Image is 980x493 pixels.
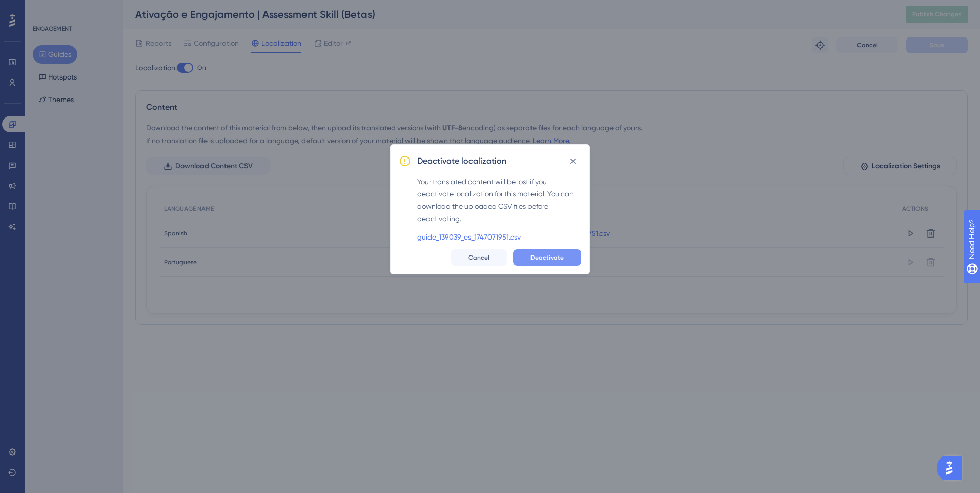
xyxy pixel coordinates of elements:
a: guide_139039_es_1747071951.csv [417,231,521,243]
span: Deactivate [530,253,564,262]
div: Your translated content will be lost if you deactivate localization for this material. You can do... [417,175,581,225]
iframe: UserGuiding AI Assistant Launcher [937,452,968,483]
h2: Deactivate localization [417,155,506,167]
span: Need Help? [24,3,64,15]
span: Cancel [468,253,489,262]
